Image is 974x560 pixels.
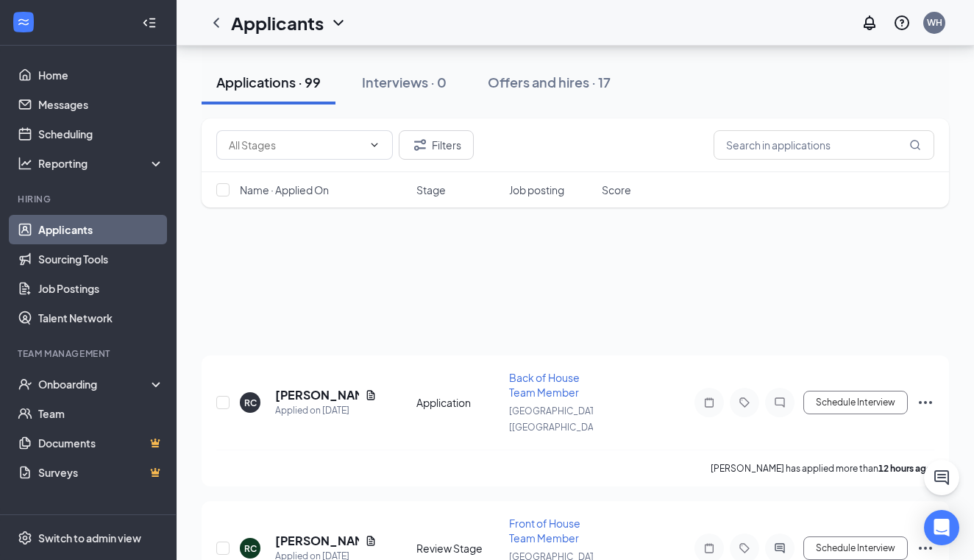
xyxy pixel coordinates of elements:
button: Schedule Interview [803,391,908,414]
svg: Document [365,535,377,547]
div: Team Management [18,347,161,360]
span: [GEOGRAPHIC_DATA] [[GEOGRAPHIC_DATA]] [509,405,608,433]
span: Stage [416,182,446,197]
svg: UserCheck [18,377,32,391]
div: Applied on [DATE] [275,403,377,418]
input: Search in applications [714,130,934,160]
svg: Collapse [142,15,157,30]
div: Application [416,395,500,410]
svg: Ellipses [917,394,934,411]
svg: ChevronLeft [207,14,225,32]
a: Sourcing Tools [38,244,164,274]
div: Reporting [38,156,165,171]
div: RC [244,397,257,409]
svg: WorkstreamLogo [16,15,31,29]
button: ChatActive [924,460,959,495]
span: Back of House Team Member [509,371,580,399]
button: Filter Filters [399,130,474,160]
svg: ActiveChat [771,542,789,554]
div: Hiring [18,193,161,205]
a: Home [38,60,164,90]
svg: Tag [736,397,753,408]
input: All Stages [229,137,363,153]
h5: [PERSON_NAME] [275,533,359,549]
a: DocumentsCrown [38,428,164,458]
svg: MagnifyingGlass [909,139,921,151]
a: Messages [38,90,164,119]
svg: ChatActive [933,469,950,486]
svg: Note [700,397,718,408]
div: Review Stage [416,541,500,556]
svg: Tag [736,542,753,554]
svg: ChevronDown [330,14,347,32]
a: Scheduling [38,119,164,149]
span: Score [602,182,631,197]
svg: ChevronDown [369,139,380,151]
a: Team [38,399,164,428]
span: Front of House Team Member [509,517,580,545]
div: Switch to admin view [38,531,141,545]
span: Name · Applied On [240,182,329,197]
div: WH [927,16,942,29]
a: Talent Network [38,303,164,333]
svg: QuestionInfo [893,14,911,32]
b: 12 hours ago [878,463,932,474]
svg: Note [700,542,718,554]
span: Job posting [509,182,564,197]
div: Offers and hires · 17 [488,73,611,91]
h5: [PERSON_NAME] [275,387,359,403]
svg: Settings [18,531,32,545]
a: Job Postings [38,274,164,303]
div: Open Intercom Messenger [924,510,959,545]
div: RC [244,542,257,555]
svg: ChatInactive [771,397,789,408]
h1: Applicants [231,10,324,35]
div: Onboarding [38,377,152,391]
a: SurveysCrown [38,458,164,487]
a: Applicants [38,215,164,244]
svg: Ellipses [917,539,934,557]
p: [PERSON_NAME] has applied more than . [711,462,934,475]
div: Applications · 99 [216,73,321,91]
svg: Analysis [18,156,32,171]
svg: Notifications [861,14,878,32]
svg: Document [365,389,377,401]
button: Schedule Interview [803,536,908,560]
svg: Filter [411,136,429,154]
div: Interviews · 0 [362,73,447,91]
